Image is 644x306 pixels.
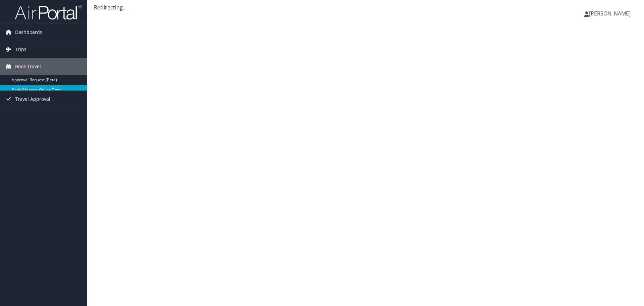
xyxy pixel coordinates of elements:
[584,3,637,24] a: [PERSON_NAME]
[589,10,631,17] span: [PERSON_NAME]
[15,91,50,107] span: Travel Approval
[15,24,42,41] span: Dashboards
[94,3,637,11] div: Redirecting...
[15,4,82,20] img: airportal-logo.png
[15,41,26,58] span: Trips
[15,58,41,75] span: Book Travel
